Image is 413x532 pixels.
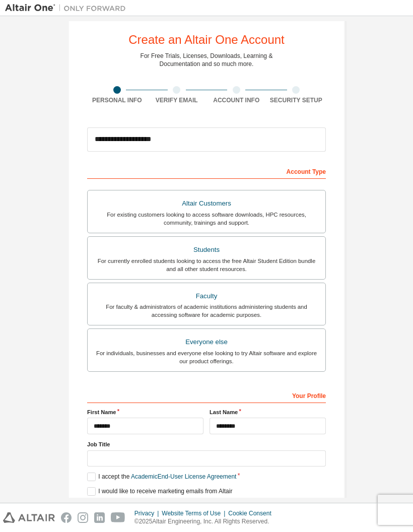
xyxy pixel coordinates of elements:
div: Account Info [206,96,266,104]
img: instagram.svg [78,512,88,523]
div: Verify Email [147,96,207,104]
img: linkedin.svg [94,512,105,523]
label: I accept the [87,473,236,481]
div: For currently enrolled students looking to access the free Altair Student Edition bundle and all ... [94,257,319,273]
div: Website Terms of Use [162,509,228,517]
div: Everyone else [94,335,319,349]
div: For existing customers looking to access software downloads, HPC resources, community, trainings ... [94,211,319,227]
p: © 2025 Altair Engineering, Inc. All Rights Reserved. [134,517,278,526]
label: First Name [87,408,203,416]
div: Your Profile [87,387,326,403]
div: Faculty [94,289,319,303]
div: Privacy [134,509,162,517]
div: Create an Altair One Account [128,34,285,46]
img: altair_logo.svg [3,512,55,523]
div: Altair Customers [94,196,319,211]
img: Altair One [5,3,131,13]
div: For individuals, businesses and everyone else looking to try Altair software and explore our prod... [94,349,319,365]
img: facebook.svg [61,512,72,523]
div: Cookie Consent [228,509,277,517]
label: Last Name [210,408,326,416]
div: Students [94,243,319,257]
div: For Free Trials, Licenses, Downloads, Learning & Documentation and so much more. [141,52,273,68]
div: For faculty & administrators of academic institutions administering students and accessing softwa... [94,303,319,319]
label: I would like to receive marketing emails from Altair [87,487,232,496]
a: Academic End-User License Agreement [131,473,236,480]
label: Job Title [87,440,326,448]
div: Account Type [87,163,326,179]
img: youtube.svg [111,512,125,523]
div: Personal Info [87,96,147,104]
div: Security Setup [266,96,326,104]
